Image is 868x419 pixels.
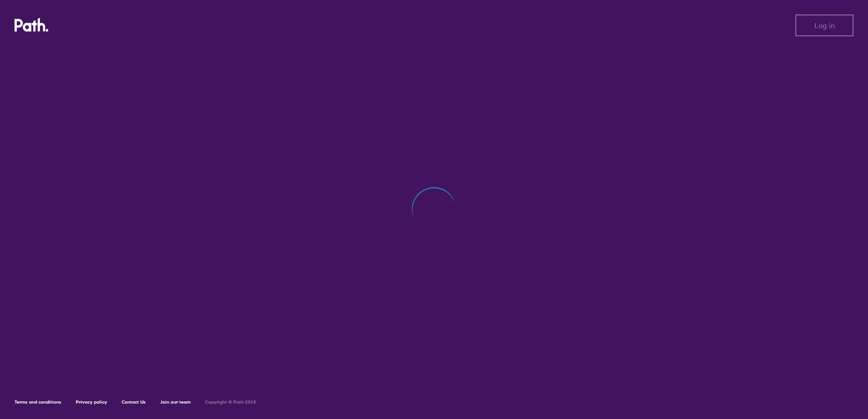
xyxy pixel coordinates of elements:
[814,21,835,29] span: Log in
[205,400,256,405] h6: Copyright © Path 2018
[122,399,146,405] a: Contact Us
[15,399,61,405] a: Terms and conditions
[795,15,853,36] button: Log in
[160,399,191,405] a: Join our team
[76,399,107,405] a: Privacy policy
